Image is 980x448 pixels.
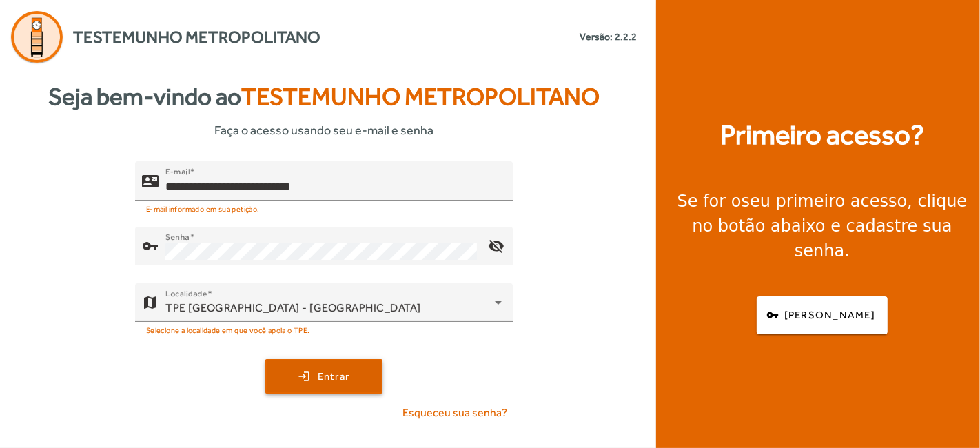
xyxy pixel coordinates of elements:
span: TPE [GEOGRAPHIC_DATA] - [GEOGRAPHIC_DATA] [165,301,421,314]
span: Entrar [318,369,350,385]
small: Versão: 2.2.2 [580,30,637,44]
span: Faça o acesso usando seu e-mail e senha [214,121,433,139]
mat-icon: visibility_off [480,230,513,263]
strong: Seja bem-vindo ao [48,79,600,115]
span: Esqueceu sua senha? [402,405,507,421]
strong: seu primeiro acesso [742,192,908,211]
mat-hint: E-mail informado em sua petição. [146,201,260,216]
mat-icon: map [142,294,159,311]
strong: Primeiro acesso? [720,114,924,156]
mat-icon: vpn_key [142,238,159,254]
img: Logo Agenda [11,11,63,63]
mat-label: E-mail [165,167,190,176]
mat-hint: Selecione a localidade em que você apoia o TPE. [146,322,310,337]
mat-label: Senha [165,232,190,242]
span: Testemunho Metropolitano [73,25,320,50]
button: Entrar [265,359,382,394]
div: Se for o , clique no botão abaixo e cadastre sua senha. [673,189,972,263]
span: Testemunho Metropolitano [241,83,600,110]
button: [PERSON_NAME] [757,296,888,334]
mat-label: Localidade [165,289,207,298]
span: [PERSON_NAME] [784,307,875,323]
mat-icon: contact_mail [142,172,159,189]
